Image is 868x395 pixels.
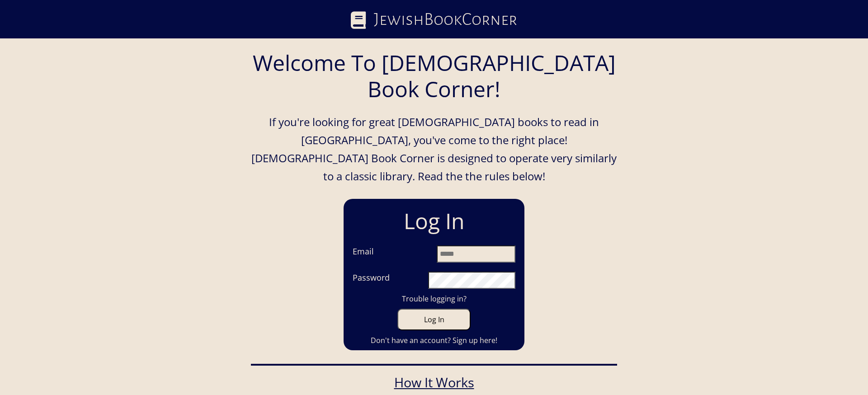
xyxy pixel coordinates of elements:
p: If you're looking for great [DEMOGRAPHIC_DATA] books to read in [GEOGRAPHIC_DATA], you've come to... [251,113,617,185]
a: Trouble logging in? [348,293,520,304]
h1: Log In [348,203,520,239]
a: Don't have an account? Sign up here! [348,335,520,346]
h3: How It Works [255,375,613,390]
label: Email [353,245,374,259]
label: Password [353,272,390,285]
h1: Welcome To [DEMOGRAPHIC_DATA] Book Corner! [251,41,617,111]
button: Log In [397,309,471,330]
a: JewishBookCorner [351,6,517,33]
